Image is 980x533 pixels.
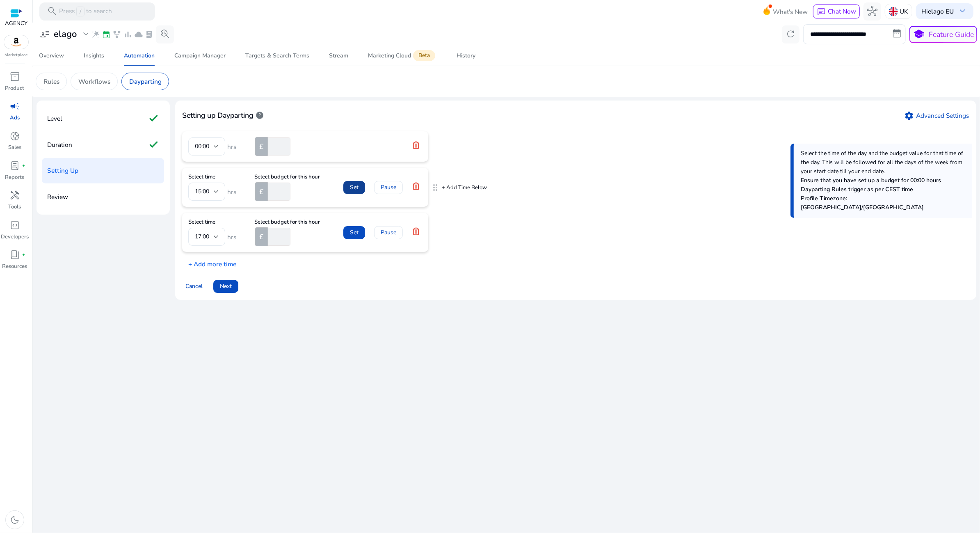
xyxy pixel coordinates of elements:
span: wand_stars [91,30,100,39]
span: lab_profile [9,160,20,171]
span: 15:00 [195,188,209,195]
p: Level [47,111,62,126]
button: refresh [782,25,800,43]
span: search_insights [160,29,170,39]
a: Advanced Settings [905,111,969,121]
p: Duration [47,137,72,152]
p: Dayparting [129,77,162,86]
span: What's New [773,5,808,19]
p: Product [5,85,25,93]
p: Setting Up [47,163,78,178]
span: Setting up Dayparting [182,110,264,121]
p: Sales [8,144,21,152]
span: Set [350,183,359,192]
button: chatChat Now [813,5,859,18]
h6: Select time [188,219,236,226]
span: hub [867,6,877,16]
span: family_history [112,30,121,39]
span: dark_mode [9,515,20,525]
button: Next [213,280,238,293]
div: Overview [39,53,64,59]
button: schoolFeature Guide [909,26,977,43]
p: Marketplace [5,52,28,58]
span: £ [259,186,264,197]
div: Marketing Cloud [368,52,437,59]
div: Select the time of the day and the budget value for that time of the day. This will be followed f... [790,144,972,217]
p: Workflows [78,77,110,86]
span: inventory_2 [9,71,20,82]
span: campaign [9,101,20,112]
mat-icon: drag_indicator [430,181,440,194]
mat-icon: check [148,137,159,152]
span: keyboard_arrow_down [957,6,968,16]
p: Resources [2,263,27,271]
span: hrs [225,187,236,197]
h3: elago [54,29,77,39]
span: hrs [225,142,236,151]
div: Insights [84,53,104,59]
button: search_insights [156,25,174,43]
h6: Select time [188,174,236,181]
span: fiber_manual_record [22,253,25,257]
span: Beta [413,50,435,61]
img: uk.svg [889,7,898,16]
button: Set [343,181,365,194]
span: hrs [225,232,236,242]
span: help [255,111,264,120]
span: search [47,6,57,16]
p: Developers [1,233,29,241]
button: hub [863,2,882,21]
p: Hi [921,8,954,14]
span: lab_profile [145,30,154,39]
span: Pause [381,183,396,192]
span: £ [259,231,264,242]
span: / [76,7,84,16]
span: Cancel [185,282,203,291]
span: event [102,30,111,39]
div: Targets & Search Terms [245,53,309,59]
span: Chat Now [828,7,856,16]
span: school [912,28,925,41]
span: user_attributes [39,29,50,39]
span: fiber_manual_record [22,164,25,168]
span: refresh [785,29,796,39]
span: book_4 [9,249,20,260]
p: Feature Guide [929,29,974,40]
p: Reports [5,174,25,182]
p: Tools [9,203,21,211]
span: Next [220,282,232,291]
span: code_blocks [9,220,20,231]
p: AGENCY [5,20,27,28]
span: cloud [134,30,143,39]
button: Set [343,226,365,239]
h6: Select budget for this hour [254,219,320,226]
button: Pause [374,226,403,239]
span: 17:00 [195,233,209,240]
span: handyman [9,190,20,201]
span: chat [817,7,826,16]
span: Set [350,228,359,237]
b: elago EU [928,7,954,16]
span: Pause [381,228,396,237]
p: UK [900,4,908,18]
span: expand_more [80,29,91,39]
img: amazon.svg [4,35,29,49]
p: Ads [10,114,20,122]
button: Cancel [182,280,206,293]
b: Profile Timezone: [GEOGRAPHIC_DATA]/[GEOGRAPHIC_DATA] [801,194,924,211]
div: Automation [124,53,155,59]
button: Pause [374,181,403,194]
h6: Select budget for this hour [254,174,320,181]
div: History [457,53,475,59]
p: Rules [43,77,59,86]
span: bar_chart [123,30,132,39]
p: + Add Time Below [442,184,487,192]
p: Review [47,190,68,204]
mat-icon: check [148,111,159,126]
div: Campaign Manager [174,53,226,59]
span: donut_small [9,131,20,142]
div: Stream [329,53,348,59]
b: Dayparting Rules trigger as per CEST time [801,185,914,193]
p: + Add more time [182,255,236,269]
p: Press to search [59,7,112,16]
